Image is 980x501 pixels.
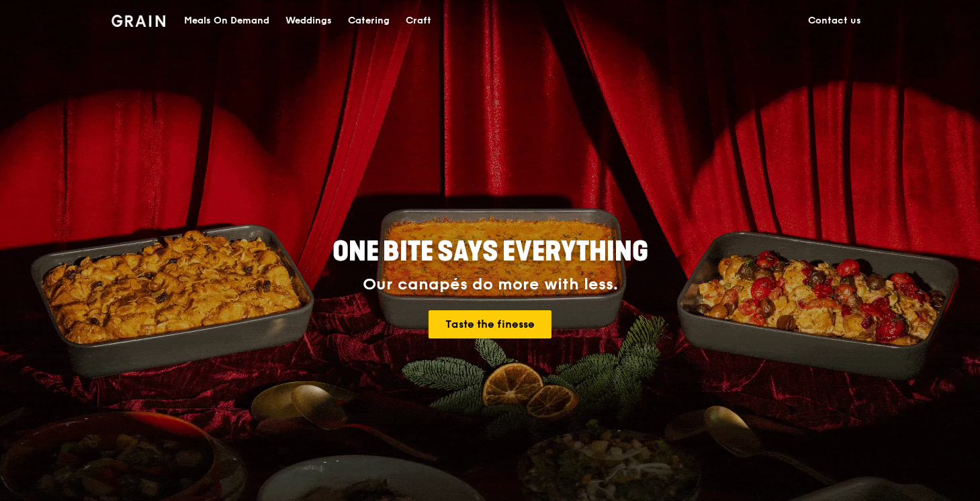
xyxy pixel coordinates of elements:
a: Catering [340,1,398,41]
div: Catering [348,1,390,41]
div: Our canapés do more with less. [249,275,732,294]
span: ONE BITE SAYS EVERYTHING [332,236,648,268]
div: Meals On Demand [184,1,269,41]
div: Craft [406,1,431,41]
img: Grain [112,15,166,27]
a: Weddings [277,1,340,41]
a: Craft [398,1,439,41]
a: Contact us [800,1,869,41]
a: Taste the finesse [429,310,551,338]
div: Weddings [285,1,332,41]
